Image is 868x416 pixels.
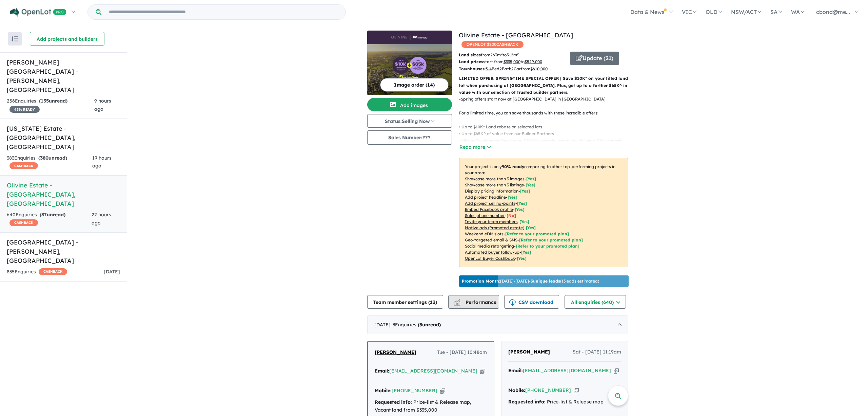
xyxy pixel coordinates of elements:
p: Your project is only comparing to other top-performing projects in your area: - - - - - - - - - -... [459,158,628,267]
p: start from [459,58,565,65]
button: Status:Selling Now [367,114,452,128]
img: bar-chart.svg [454,301,460,306]
u: Showcase more than 3 listings [465,182,524,187]
h5: [US_STATE] Estate - [GEOGRAPHIC_DATA] , [GEOGRAPHIC_DATA] [7,124,120,151]
div: Price-list & Release map [508,398,621,406]
button: Team member settings (13) [367,295,443,309]
u: Add project selling-points [465,201,515,206]
button: Add images [367,98,452,111]
span: 380 [40,155,48,161]
u: 263 m [490,52,502,57]
p: LIMITED OFFER: SPRINGTIME SPECIAL OFFER | Save $10K* on your titled land lot when purchasing at [... [459,75,628,96]
u: OpenLot Buyer Cashback [465,256,515,261]
strong: Email: [375,368,389,374]
u: Display pricing information [465,188,518,194]
span: 13 [430,299,435,305]
span: CASHBACK [39,268,67,275]
a: [PHONE_NUMBER] [392,387,437,394]
u: $ 610,000 [530,66,548,71]
span: [ Yes ] [508,195,517,200]
span: 19 hours ago [92,155,112,169]
p: - Spring offers start now at [GEOGRAPHIC_DATA] in [GEOGRAPHIC_DATA] For a limited time, you can s... [459,96,634,158]
u: 2 [511,66,514,71]
b: Land prices [459,59,483,64]
u: Embed Facebook profile [465,207,513,212]
u: 2 [499,66,502,71]
img: download icon [509,299,516,306]
u: Native ads (Promoted estate) [465,225,524,230]
span: [Yes] [526,225,536,230]
a: [EMAIL_ADDRESS][DOMAIN_NAME] [523,367,611,374]
p: Bed Bath Car from [459,66,565,72]
span: [Yes] [521,250,531,255]
h5: [PERSON_NAME][GEOGRAPHIC_DATA] - [PERSON_NAME] , [GEOGRAPHIC_DATA] [7,58,120,94]
h5: [GEOGRAPHIC_DATA] - [PERSON_NAME] , [GEOGRAPHIC_DATA] [7,238,120,265]
strong: Mobile: [375,387,392,394]
strong: Mobile: [508,387,525,393]
button: Copy [574,387,579,394]
div: 383 Enquir ies [7,154,92,170]
strong: Email: [508,367,523,374]
span: Sat - [DATE] 11:19am [573,348,621,356]
u: Add project headline [465,195,506,200]
sup: 2 [517,52,519,56]
button: Image order (14) [380,78,449,92]
img: line-chart.svg [454,299,460,303]
button: All enquiries (640) [565,295,626,309]
sup: 2 [501,52,502,56]
span: 155 [41,98,49,104]
button: Update (21) [570,52,619,65]
u: $ 335,000 [504,59,520,64]
a: [PHONE_NUMBER] [525,387,571,393]
button: Copy [614,367,619,374]
b: Promotion Month: [462,278,500,284]
button: Read more [459,143,491,151]
h5: Olivine Estate - [GEOGRAPHIC_DATA] , [GEOGRAPHIC_DATA] [7,181,120,208]
span: cbond@me... [816,8,850,15]
span: [ No ] [507,213,516,218]
span: [ Yes ] [520,188,530,194]
span: CASHBACK [9,219,38,226]
span: Performance [455,299,496,305]
b: Townhouses: [459,66,486,71]
u: 3-4 [486,66,492,71]
img: Olivine Estate - Donnybrook [367,44,452,95]
input: Try estate name, suburb, builder or developer [103,5,344,19]
span: [PERSON_NAME] [375,349,416,355]
b: 90 % ready [502,164,524,169]
a: [PERSON_NAME] [375,348,416,357]
span: [ Yes ] [519,219,529,224]
span: 22 hours ago [92,212,111,226]
div: [DATE] [367,315,628,334]
button: Sales Number:??? [367,130,452,145]
u: $ 529,000 [525,59,542,64]
strong: ( unread) [38,155,67,161]
span: 3 [419,322,422,328]
span: [Refer to your promoted plan] [505,231,569,236]
img: sort.svg [12,36,18,41]
span: [Yes] [517,256,527,261]
img: Olivine Estate - Donnybrook Logo [370,33,449,41]
b: Land sizes [459,52,481,57]
span: [ Yes ] [517,201,527,206]
div: 640 Enquir ies [7,211,92,227]
img: Openlot PRO Logo White [10,8,66,17]
a: Olivine Estate - Donnybrook LogoOlivine Estate - Donnybrook [367,31,452,95]
button: Add projects and builders [30,32,104,46]
span: [PERSON_NAME] [508,349,550,355]
button: CSV download [504,295,559,309]
strong: Requested info: [375,399,412,405]
span: 45 % READY [9,106,40,113]
a: [PERSON_NAME] [508,348,550,356]
div: Price-list & Release map, Vacant land from $335,000 [375,398,487,415]
u: Geo-targeted email & SMS [465,237,517,242]
u: 512 m [507,52,519,57]
u: Invite your team members [465,219,518,224]
div: 256 Enquir ies [7,97,94,113]
u: Showcase more than 3 images [465,176,525,181]
span: to [502,52,519,57]
strong: Requested info: [508,399,546,405]
span: 9 hours ago [94,98,111,112]
b: 3 unique leads [531,278,560,284]
span: - 3 Enquir ies [391,322,441,328]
